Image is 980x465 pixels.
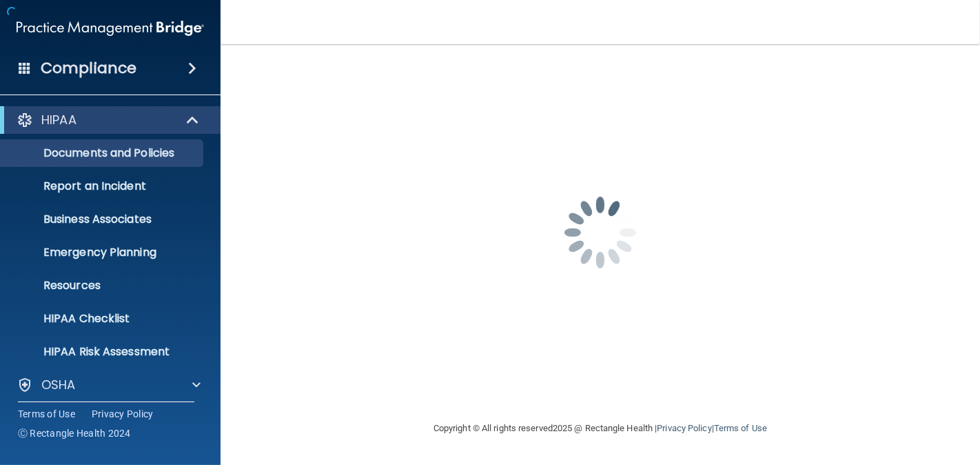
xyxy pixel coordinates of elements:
[9,246,197,259] p: Emergency Planning
[9,212,197,226] p: Business Associates
[9,179,197,193] p: Report an Incident
[41,377,76,393] p: OSHA
[17,112,200,128] a: HIPAA
[714,423,767,433] a: Terms of Use
[9,279,197,293] p: Resources
[41,112,76,128] p: HIPAA
[349,406,852,451] div: Copyright © All rights reserved 2025 @ Rectangle Health | |
[657,423,711,433] a: Privacy Policy
[41,59,136,78] h4: Compliance
[9,345,197,359] p: HIPAA Risk Assessment
[9,146,197,160] p: Documents and Policies
[18,426,131,440] span: Ⓒ Rectangle Health 2024
[9,312,197,326] p: HIPAA Checklist
[17,14,204,42] img: PMB logo
[18,407,75,421] a: Terms of Use
[17,377,201,393] a: OSHA
[92,407,154,421] a: Privacy Policy
[531,164,669,301] img: spinner.e123f6fc.gif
